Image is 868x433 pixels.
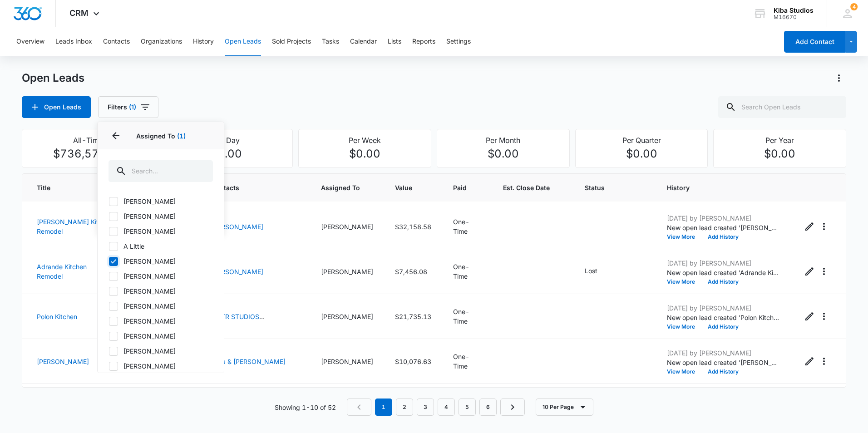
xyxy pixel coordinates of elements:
button: Reports [412,27,435,56]
a: [PERSON_NAME] Kitchen Remodel [37,218,113,235]
button: Add History [701,279,745,285]
p: New open lead created '[PERSON_NAME]'. [667,358,780,367]
button: View More [667,324,701,330]
span: $7,456.08 [395,268,427,276]
a: Adrande Kitchen Remodel [37,263,87,280]
button: 10 Per Page [536,399,593,416]
p: $0.00 [443,146,564,162]
nav: Pagination [347,399,525,416]
p: Per Quarter [581,135,702,146]
p: [DATE] by [PERSON_NAME] [667,303,780,313]
a: MSTR STUDIOS [PERSON_NAME] [211,313,265,330]
a: Page 6 [479,399,497,416]
p: $0.00 [581,146,702,162]
button: View More [667,369,701,374]
p: New open lead created '[PERSON_NAME] Kitchen Remodel'. [667,223,780,232]
td: One-Time [442,339,492,384]
input: Search... [108,160,213,182]
p: Per Month [443,135,564,146]
div: - - Select to Edit Field [585,355,601,366]
p: [DATE] by [PERSON_NAME] [667,348,780,358]
p: $0.00 [719,146,840,162]
a: Page 3 [417,399,434,416]
p: $0.00 [166,146,287,162]
button: Lists [388,27,401,56]
div: notifications count [850,3,858,10]
span: 4 [850,3,858,10]
span: Title [37,183,101,192]
label: [PERSON_NAME] [108,226,213,236]
span: Paid [453,183,468,192]
label: [PERSON_NAME] [108,316,213,326]
p: New open lead created 'Adrande Kitchen Remodel'. [667,268,780,277]
button: Leads Inbox [55,27,92,56]
button: Actions [817,264,831,279]
button: Tasks [322,27,339,56]
td: One-Time [442,204,492,249]
span: Contacts [211,183,299,192]
button: Back [108,128,123,143]
label: [PERSON_NAME] [108,361,213,371]
p: Per Day [166,135,287,146]
span: (1) [129,104,136,110]
label: [PERSON_NAME] [108,197,213,206]
button: Add History [701,369,745,374]
button: Edit Open Lead [802,219,817,234]
div: - - Select to Edit Field [585,310,601,321]
p: New open lead created 'Polon Kitchen'. [667,313,780,322]
button: Edit Open Lead [802,264,817,279]
button: Settings [446,27,471,56]
a: Page 5 [459,399,476,416]
span: Est. Close Date [503,183,550,192]
label: [PERSON_NAME] [108,346,213,356]
span: Value [395,183,418,192]
div: - - Select to Edit Field [585,220,601,231]
p: Showing 1-10 of 52 [275,403,336,412]
p: [DATE] by [PERSON_NAME] [667,213,780,223]
input: Search Open Leads [718,96,846,118]
a: Page 2 [396,399,413,416]
button: Filters(1) [98,96,158,118]
button: Actions [832,71,846,85]
a: Page 4 [438,399,455,416]
a: [PERSON_NAME] [37,358,89,365]
td: One-Time [442,384,492,429]
label: [PERSON_NAME] [108,212,213,221]
div: - - Select to Edit Field [585,266,614,277]
div: [PERSON_NAME] [321,222,373,231]
a: Polon Kitchen [37,313,77,320]
button: Add Contact [784,31,845,53]
button: Add History [701,324,745,330]
button: History [193,27,214,56]
button: Sold Projects [272,27,311,56]
label: [PERSON_NAME] [108,256,213,266]
button: View More [667,279,701,285]
span: History [667,183,780,192]
a: [PERSON_NAME] [211,223,263,231]
button: Open Leads [225,27,261,56]
button: Edit Open Lead [802,354,817,369]
button: Edit Open Lead [802,309,817,324]
button: Actions [817,309,831,324]
div: account id [774,14,814,20]
span: $32,158.58 [395,223,431,231]
button: Organizations [141,27,182,56]
span: CRM [69,8,89,18]
span: (1) [177,132,186,140]
button: Actions [817,219,831,234]
button: Contacts [103,27,130,56]
td: One-Time [442,294,492,339]
p: $736,576.93 [28,146,149,162]
td: One-Time [442,249,492,294]
span: Assigned To [321,183,373,192]
a: [PERSON_NAME] [211,268,263,276]
label: [PERSON_NAME] [108,286,213,296]
p: Per Year [719,135,840,146]
label: A Little [108,241,213,251]
span: Status [585,183,645,192]
button: Calendar [350,27,377,56]
p: Per Week [304,135,425,146]
p: Lost [585,266,597,276]
div: account name [774,7,814,14]
button: Add History [701,234,745,240]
